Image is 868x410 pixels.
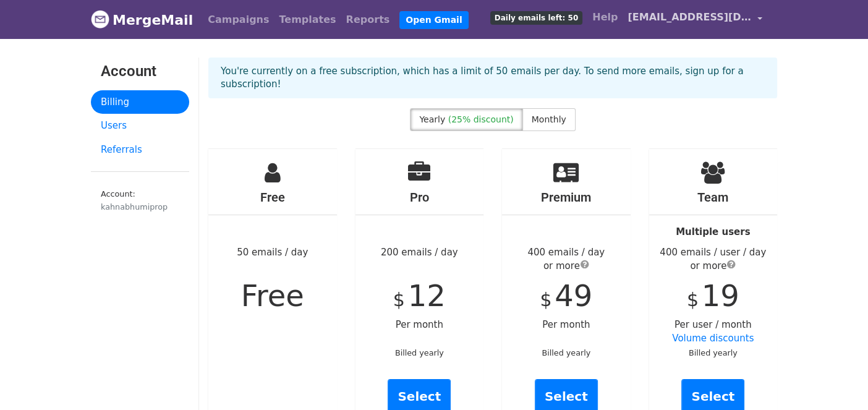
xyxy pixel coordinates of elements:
[395,348,444,357] small: Billed yearly
[101,189,179,213] small: Account:
[341,7,395,32] a: Reports
[485,5,587,30] a: Daily emails left: 50
[208,190,337,205] h4: Free
[623,5,767,34] a: [EMAIL_ADDRESS][DOMAIN_NAME]
[101,62,179,80] h3: Account
[649,190,778,205] h4: Team
[91,114,189,138] a: Users
[419,114,445,124] span: Yearly
[408,278,446,313] span: 12
[555,278,592,313] span: 49
[274,7,341,32] a: Templates
[702,278,739,313] span: 19
[91,138,189,162] a: Referrals
[672,333,754,344] a: Volume discounts
[221,65,765,91] p: You're currently on a free subscription, which has a limit of 50 emails per day. To send more ema...
[399,11,468,29] a: Open Gmail
[687,289,699,310] span: $
[502,190,631,205] h4: Premium
[355,190,484,205] h4: Pro
[689,348,738,357] small: Billed yearly
[448,114,514,124] span: (25% discount)
[203,7,274,32] a: Campaigns
[676,226,750,237] strong: Multiple users
[628,10,751,25] span: [EMAIL_ADDRESS][DOMAIN_NAME]
[101,201,179,213] div: kahnabhumiprop
[241,278,304,313] span: Free
[91,10,109,28] img: MergeMail logo
[502,246,631,273] div: 400 emails / day or more
[542,348,590,357] small: Billed yearly
[91,90,189,114] a: Billing
[587,5,623,30] a: Help
[540,289,551,310] span: $
[490,11,582,25] span: Daily emails left: 50
[806,351,868,410] iframe: Chat Widget
[532,114,566,124] span: Monthly
[91,7,193,33] a: MergeMail
[649,246,778,273] div: 400 emails / user / day or more
[393,289,405,310] span: $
